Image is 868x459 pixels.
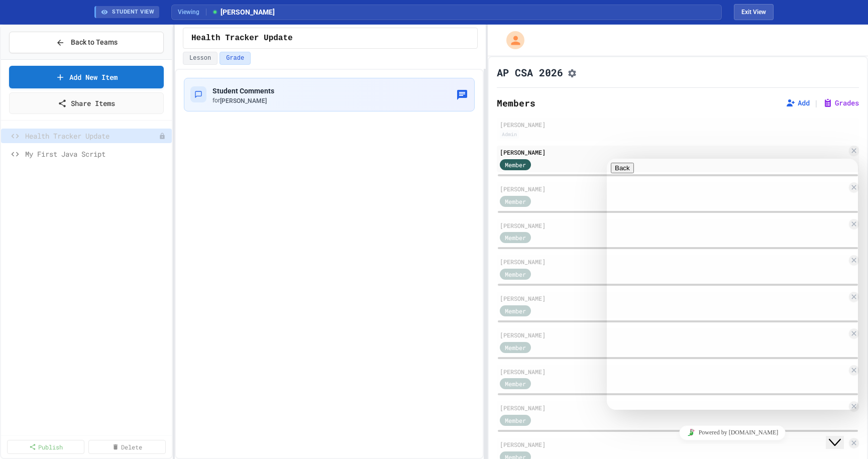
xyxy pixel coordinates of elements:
[88,440,166,454] a: Delete
[505,197,526,206] span: Member
[500,148,847,157] div: [PERSON_NAME]
[500,120,856,129] div: [PERSON_NAME]
[500,330,847,339] div: [PERSON_NAME]
[505,160,526,169] span: Member
[71,37,118,48] span: Back to Teams
[505,416,526,425] span: Member
[500,403,847,412] div: [PERSON_NAME]
[212,96,274,105] div: for
[500,367,847,376] div: [PERSON_NAME]
[505,343,526,352] span: Member
[9,66,164,88] a: Add New Item
[814,97,819,109] span: |
[25,149,168,159] span: My First Java Script
[500,294,847,303] div: [PERSON_NAME]
[500,221,847,230] div: [PERSON_NAME]
[500,440,847,449] div: [PERSON_NAME]
[786,98,810,108] button: Add
[496,29,527,52] div: My Account
[25,131,159,141] span: Health Tracker Update
[734,4,774,20] button: Exit student view
[183,52,218,65] button: Lesson
[9,32,164,53] button: Back to Teams
[212,87,274,95] span: Student Comments
[823,98,859,108] button: Grades
[607,421,858,444] iframe: chat widget
[505,379,526,388] span: Member
[567,66,577,78] button: Assignment Settings
[505,270,526,279] span: Member
[220,52,251,65] button: Grade
[607,159,858,410] iframe: chat widget
[826,419,858,449] iframe: chat widget
[505,306,526,315] span: Member
[7,440,84,454] a: Publish
[211,7,275,18] span: [PERSON_NAME]
[500,184,847,193] div: [PERSON_NAME]
[112,8,154,17] span: STUDENT VIEW
[9,92,164,114] a: Share Items
[178,8,206,17] span: Viewing
[220,97,267,104] span: [PERSON_NAME]
[159,133,166,140] div: Unpublished
[497,96,535,110] h2: Members
[500,130,519,139] div: Admin
[191,32,293,44] span: Health Tracker Update
[500,257,847,266] div: [PERSON_NAME]
[497,65,563,79] h1: AP CSA 2026
[505,233,526,242] span: Member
